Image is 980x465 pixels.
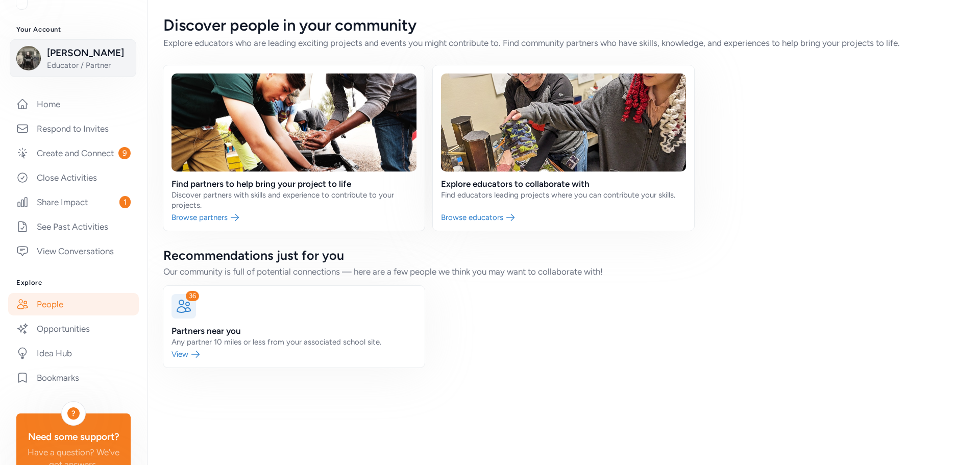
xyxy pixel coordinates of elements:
a: Idea Hub [8,342,139,364]
a: Bookmarks [8,366,139,389]
a: People [8,293,139,315]
h3: Explore [16,279,131,287]
div: Explore educators who are leading exciting projects and events you might contribute to. Find comm... [163,37,964,49]
span: 9 [118,147,131,159]
div: Discover people in your community [163,16,964,35]
a: Opportunities [8,317,139,340]
span: Educator / Partner [47,60,130,70]
a: View Conversations [8,240,139,262]
h3: Your Account [16,26,131,34]
div: Recommendations just for you [163,247,964,263]
div: ? [67,407,80,420]
span: [PERSON_NAME] [47,46,130,60]
div: Our community is full of potential connections — here are a few people we think you may want to c... [163,265,964,278]
a: Share Impact1 [8,191,139,213]
a: Respond to Invites [8,117,139,140]
span: 1 [119,196,131,208]
button: [PERSON_NAME]Educator / Partner [10,39,136,77]
div: Need some support? [24,430,122,444]
a: Create and Connect9 [8,142,139,164]
div: 36 [186,291,199,301]
a: Close Activities [8,166,139,189]
a: See Past Activities [8,215,139,238]
a: Home [8,93,139,115]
